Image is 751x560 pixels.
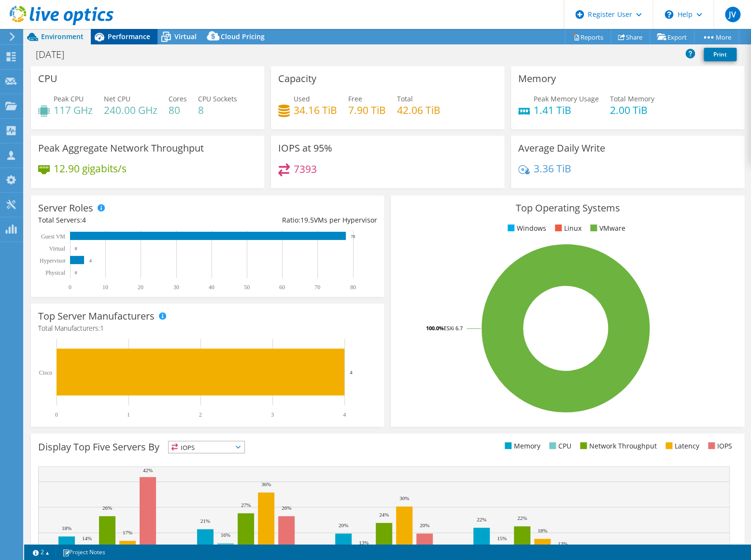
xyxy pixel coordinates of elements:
[39,369,52,376] text: Cisco
[650,29,694,44] a: Export
[104,94,130,103] span: Net CPU
[505,223,546,234] li: Windows
[350,369,353,375] text: 4
[123,530,132,535] text: 17%
[54,94,84,103] span: Peak CPU
[271,411,274,418] text: 3
[300,215,313,224] span: 19.5
[399,495,409,501] text: 30%
[26,546,56,558] a: 2
[221,532,230,538] text: 16%
[663,441,699,451] li: Latency
[41,233,65,240] text: Guest VM
[343,411,346,418] text: 4
[55,411,58,418] text: 0
[38,143,204,154] h3: Peak Aggregate Network Throughput
[588,223,625,234] li: VMware
[75,246,77,251] text: 0
[534,163,571,174] h4: 3.36 TiB
[282,505,291,511] text: 26%
[502,441,540,451] li: Memory
[241,502,251,508] text: 27%
[41,32,84,41] span: Environment
[143,467,153,473] text: 42%
[518,73,556,84] h3: Memory
[578,441,657,451] li: Network Throughput
[610,105,654,115] h4: 2.00 TiB
[294,164,317,174] h4: 7393
[209,284,214,291] text: 40
[244,284,250,291] text: 50
[420,522,429,528] text: 20%
[138,284,143,291] text: 20
[348,94,362,103] span: Free
[294,94,310,103] span: Used
[102,284,108,291] text: 10
[694,29,739,44] a: More
[610,94,654,103] span: Total Memory
[38,311,155,322] h3: Top Server Manufacturers
[294,105,337,115] h4: 34.16 TiB
[397,105,440,115] h4: 42.06 TiB
[278,73,316,84] h3: Capacity
[169,105,187,115] h4: 80
[104,105,157,115] h4: 240.00 GHz
[102,505,112,511] text: 26%
[169,94,187,103] span: Cores
[379,512,389,518] text: 24%
[173,284,179,291] text: 30
[49,245,66,252] text: Virtual
[100,323,104,333] span: 1
[174,32,197,41] span: Virtual
[314,284,320,291] text: 70
[199,411,202,418] text: 2
[477,517,486,522] text: 22%
[359,540,368,546] text: 13%
[38,73,57,84] h3: CPU
[127,411,130,418] text: 1
[565,29,611,44] a: Reports
[665,10,673,19] svg: \n
[31,49,79,60] h1: [DATE]
[198,94,237,103] span: CPU Sockets
[426,324,444,332] tspan: 100.0%
[610,29,650,44] a: Share
[398,203,737,213] h3: Top Operating Systems
[62,525,71,531] text: 18%
[553,223,581,234] li: Linux
[706,441,732,451] li: IOPS
[200,518,210,524] text: 21%
[278,143,332,154] h3: IOPS at 95%
[279,284,285,291] text: 60
[221,32,265,41] span: Cloud Pricing
[82,215,86,224] span: 4
[397,94,413,103] span: Total
[45,269,65,276] text: Physical
[108,32,150,41] span: Performance
[38,323,377,334] h4: Total Manufacturers:
[351,234,355,239] text: 78
[725,7,740,22] span: JV
[350,284,356,291] text: 80
[40,257,66,264] text: Hypervisor
[534,94,599,103] span: Peak Memory Usage
[261,481,271,487] text: 36%
[208,215,377,225] div: Ratio: VMs per Hypervisor
[538,528,547,533] text: 18%
[89,258,92,263] text: 4
[69,284,71,291] text: 0
[56,546,112,558] a: Project Notes
[444,324,463,332] tspan: ESXi 6.7
[38,203,93,213] h3: Server Roles
[75,270,77,275] text: 0
[38,215,208,225] div: Total Servers:
[518,143,605,154] h3: Average Daily Write
[497,535,507,541] text: 15%
[348,105,386,115] h4: 7.90 TiB
[547,441,571,451] li: CPU
[54,105,93,115] h4: 117 GHz
[704,48,737,61] a: Print
[54,163,127,174] h4: 12.90 gigabits/s
[198,105,237,115] h4: 8
[169,441,244,453] span: IOPS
